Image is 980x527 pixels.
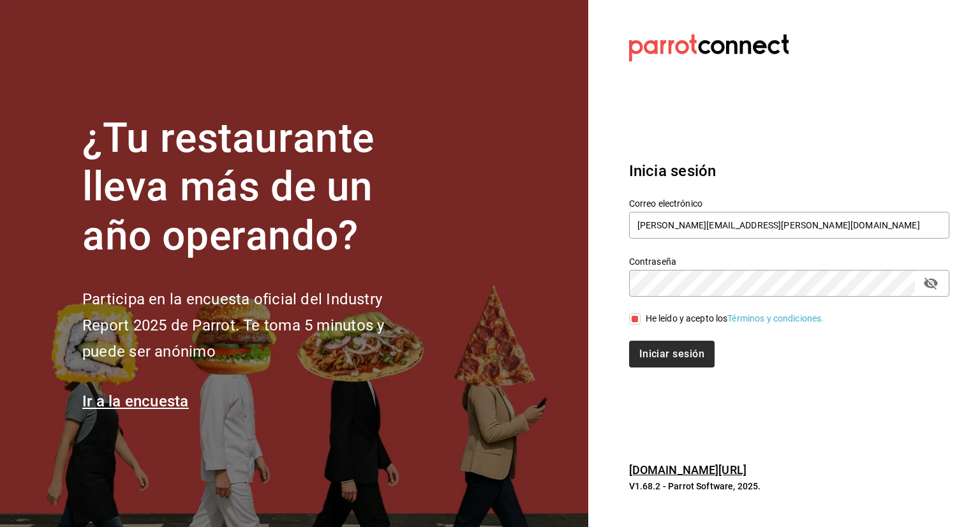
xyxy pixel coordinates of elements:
[727,313,824,323] a: Términos y condiciones.
[629,256,949,265] label: Contraseña
[629,160,949,182] h3: Inicia sesión
[629,341,715,367] button: Iniciar sesión
[629,463,746,477] a: [DOMAIN_NAME][URL]
[82,114,427,261] h1: ¿Tu restaurante lleva más de un año operando?
[629,212,949,239] input: Ingresa tu correo electrónico
[629,480,949,493] p: V1.68.2 - Parrot Software, 2025.
[82,392,189,410] a: Ir a la encuesta
[629,198,949,207] label: Correo electrónico
[646,312,824,325] div: He leído y acepto los
[82,286,427,364] h2: Participa en la encuesta oficial del Industry Report 2025 de Parrot. Te toma 5 minutos y puede se...
[920,272,942,294] button: passwordField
